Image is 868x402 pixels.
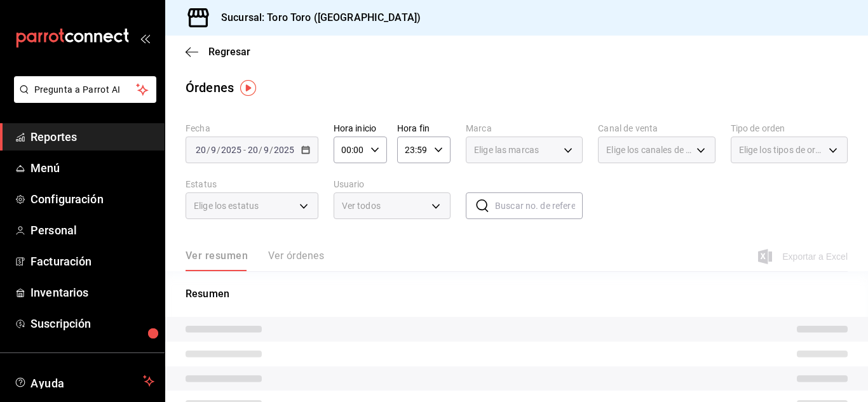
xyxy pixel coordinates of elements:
[31,128,154,145] span: Reportes
[474,144,539,156] span: Elige las marcas
[210,145,217,155] input: --
[140,33,150,43] button: open_drawer_menu
[34,83,137,97] span: Pregunta a Parrot AI
[31,253,154,270] span: Facturación
[31,191,154,208] span: Configuración
[259,145,262,155] span: /
[495,193,583,218] input: Buscar no. de referencia
[220,145,242,155] input: ----
[9,92,156,105] a: Pregunta a Parrot AI
[31,315,154,332] span: Suscripción
[31,222,154,239] span: Personal
[397,124,451,133] label: Hora fin
[247,145,259,155] input: --
[342,199,427,213] span: Ver todos
[263,145,269,155] input: --
[194,199,259,212] span: Elige los estatus
[207,145,210,155] span: /
[186,78,234,97] div: Órdenes
[186,180,318,189] label: Estatus
[739,144,824,156] span: Elige los tipos de orden
[334,124,387,133] label: Hora inicio
[14,76,156,103] button: Pregunta a Parrot AI
[211,10,421,25] h3: Sucursal: Toro Toro ([GEOGRAPHIC_DATA])
[243,145,246,155] span: -
[186,250,324,271] div: navigation tabs
[186,124,318,133] label: Fecha
[598,124,715,133] label: Canal de venta
[273,145,295,155] input: ----
[31,159,154,177] span: Menú
[240,80,256,96] img: Tooltip marker
[186,286,848,302] p: Resumen
[731,124,848,133] label: Tipo de orden
[31,284,154,301] span: Inventarios
[208,46,250,58] span: Regresar
[334,180,451,189] label: Usuario
[466,124,583,133] label: Marca
[31,373,138,389] span: Ayuda
[606,144,691,156] span: Elige los canales de venta
[195,145,207,155] input: --
[186,46,250,58] button: Regresar
[269,145,273,155] span: /
[217,145,220,155] span: /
